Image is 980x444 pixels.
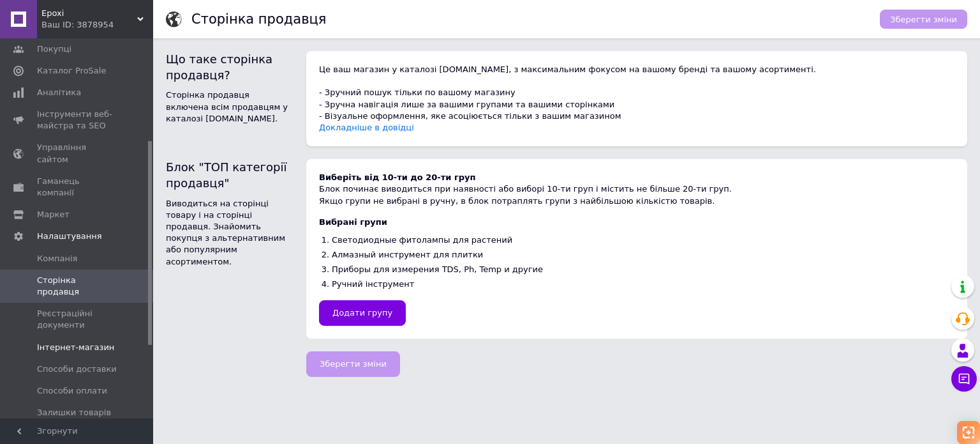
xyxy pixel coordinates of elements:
h2: Що таке сторінка продавця? [166,51,293,83]
span: Гаманець компанії [37,176,118,199]
div: Це ваш магазин у каталозі [DOMAIN_NAME], з максимальним фокусом на вашому бренді та вашому асорти... [319,64,954,134]
span: Сторінка продавця [37,275,118,298]
div: Якщо групи не вибрані в ручну, в блок потраплять групи з найбільшою кількістю товарів. [319,195,954,207]
h1: Сторінка продавця [191,11,326,27]
li: Светодиодные фитолампы для растений [319,233,954,247]
div: Ваш ID: 3878954 [41,19,153,31]
span: Аналітика [37,87,81,98]
span: Виводиться на сторінці товару і на сторінці продавця. Знайомить покупця з альтернативним або попу... [166,199,285,266]
span: Залишки товарів [37,407,111,418]
li: Ручний інструмент [319,277,954,292]
span: Компанія [37,253,77,264]
span: Інструменти веб-майстра та SEO [37,109,118,132]
button: Чат з покупцем [951,366,977,392]
span: Інтернет-магазин [37,342,114,353]
span: Покупці [37,43,71,55]
span: Налаштування [37,231,102,242]
span: Epoxi [41,8,137,19]
span: Каталог ProSale [37,65,106,77]
button: Додати групу [319,300,406,326]
span: Управління сайтом [37,142,118,165]
li: Приборы для измерения TDS, Ph, Temp и другие [319,263,954,277]
span: Виберіть від 10-ти до 20-ти груп [319,172,475,182]
span: Вибрані групи [319,217,387,227]
div: Блок починає виводиться при наявності або виборі 10-ти груп і містить не більше 20-ти груп. [319,183,954,195]
span: Додати групу [332,308,392,318]
span: Способи доставки [37,364,117,375]
p: Сторінка продавця включена всім продавцям у каталозі [DOMAIN_NAME]. [166,89,293,125]
span: Маркет [37,209,70,220]
span: Реєстраційні документи [37,308,118,331]
li: Алмазный инструмент для плитки [319,248,954,263]
span: Блок "ТОП категорiї продавця" [166,160,287,190]
a: Докладніше в довідці [319,123,414,132]
span: Способи оплати [37,385,107,397]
